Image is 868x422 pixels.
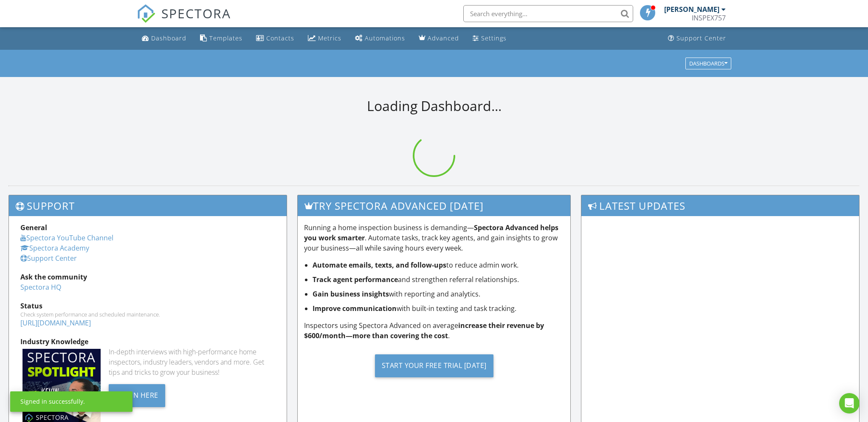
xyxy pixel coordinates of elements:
[20,282,61,292] a: Spectora HQ
[313,289,389,299] strong: Gain business insights
[313,274,564,285] li: and strengthen referral relationships.
[20,223,47,232] strong: General
[665,31,730,46] a: Support Center
[137,11,231,29] a: SPECTORA
[20,318,91,328] a: [URL][DOMAIN_NAME]
[352,31,409,46] a: Automations (Basic)
[313,260,446,270] strong: Automate emails, texts, and follow-ups
[9,195,287,216] h3: Support
[313,289,564,299] li: with reporting and analytics.
[109,390,165,399] a: Listen Here
[318,34,341,42] div: Metrics
[253,31,298,46] a: Contacts
[664,5,719,14] div: [PERSON_NAME]
[20,233,113,242] a: Spectora YouTube Channel
[313,275,398,284] strong: Track agent performance
[161,4,231,22] span: SPECTORA
[685,57,731,69] button: Dashboards
[197,31,246,46] a: Templates
[676,34,726,42] div: Support Center
[304,321,544,340] strong: increase their revenue by $600/month—more than covering the cost
[839,393,860,413] div: Open Intercom Messenger
[20,336,275,347] div: Industry Knowledge
[313,260,564,270] li: to reduce admin work.
[109,384,165,407] div: Listen Here
[689,60,727,66] div: Dashboards
[375,354,493,377] div: Start Your Free Trial [DATE]
[365,34,405,42] div: Automations
[304,31,345,46] a: Metrics
[20,254,77,263] a: Support Center
[266,34,294,42] div: Contacts
[20,243,89,253] a: Spectora Academy
[304,222,564,253] p: Running a home inspection business is demanding— . Automate tasks, track key agents, and gain ins...
[20,311,275,318] div: Check system performance and scheduled maintenance.
[298,195,570,216] h3: Try spectora advanced [DATE]
[151,34,186,42] div: Dashboard
[209,34,242,42] div: Templates
[463,5,633,22] input: Search everything...
[481,34,507,42] div: Settings
[313,304,397,313] strong: Improve communication
[304,320,564,341] p: Inspectors using Spectora Advanced on average .
[20,301,275,311] div: Status
[137,4,155,23] img: The Best Home Inspection Software - Spectora
[304,348,564,384] a: Start Your Free Trial [DATE]
[692,14,726,22] div: INSPEX757
[581,195,859,216] h3: Latest Updates
[20,397,85,406] div: Signed in successfully.
[428,34,459,42] div: Advanced
[109,347,275,377] div: In-depth interviews with high-performance home inspectors, industry leaders, vendors and more. Ge...
[138,31,190,46] a: Dashboard
[415,31,462,46] a: Advanced
[469,31,510,46] a: Settings
[304,223,558,242] strong: Spectora Advanced helps you work smarter
[313,303,564,314] li: with built-in texting and task tracking.
[20,272,275,282] div: Ask the community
